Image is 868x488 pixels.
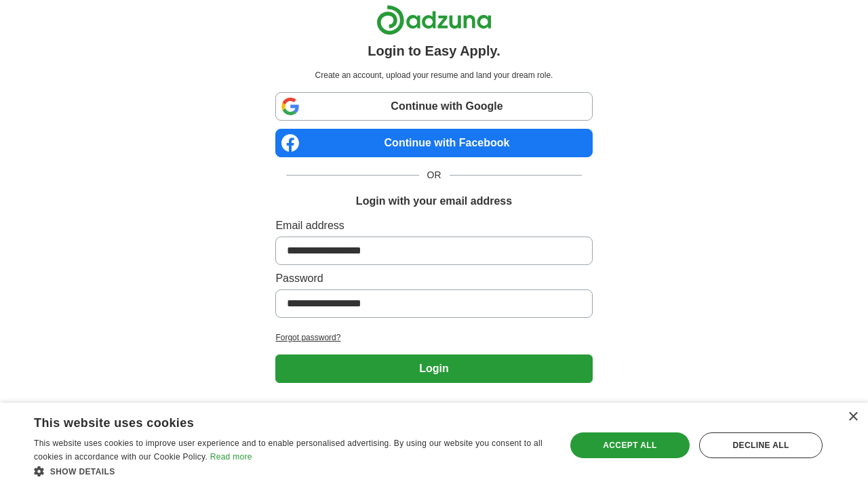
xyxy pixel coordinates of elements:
[376,5,492,35] img: Adzuna logo
[848,412,858,422] div: Close
[275,129,592,157] a: Continue with Facebook
[699,432,823,458] div: Decline all
[356,193,512,209] h1: Login with your email address
[275,331,592,344] a: Forgot password?
[570,432,690,458] div: Accept all
[275,218,592,234] label: Email address
[210,452,252,462] a: Read more, opens a new window
[368,41,500,61] h1: Login to Easy Apply.
[275,92,592,121] a: Continue with Google
[34,411,516,431] div: This website uses cookies
[419,168,450,182] span: OR
[275,270,592,287] label: Password
[278,69,589,81] p: Create an account, upload your resume and land your dream role.
[34,439,542,462] span: This website uses cookies to improve user experience and to enable personalised advertising. By u...
[34,464,550,478] div: Show details
[50,467,115,476] span: Show details
[275,354,592,383] button: Login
